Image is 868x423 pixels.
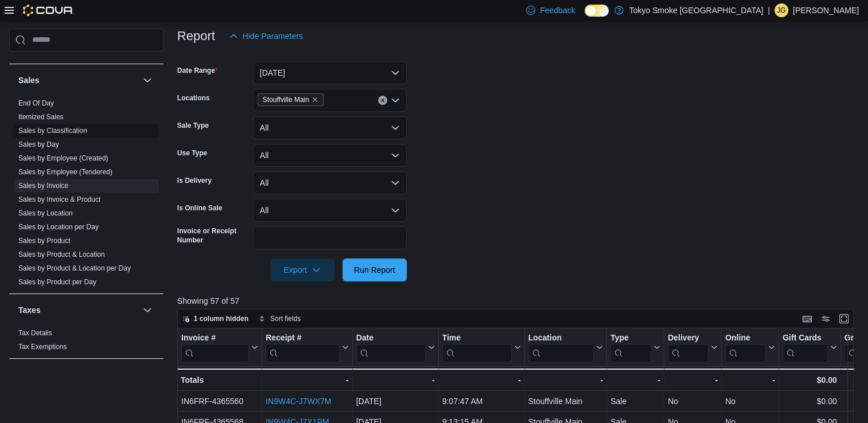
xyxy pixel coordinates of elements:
div: No [668,394,718,408]
a: Sales by Employee (Tendered) [18,168,112,176]
div: Taxes [9,326,164,358]
span: Run Report [354,264,395,276]
div: - [725,373,775,387]
button: Taxes [18,304,138,316]
span: Sales by Invoice & Product [18,195,100,204]
a: Sales by Product & Location per Day [18,264,131,272]
h3: Report [177,29,215,43]
span: End Of Day [18,99,54,108]
div: Receipt # URL [266,332,339,362]
span: Export [277,258,328,281]
button: Date [356,332,434,362]
div: Time [442,332,511,343]
button: All [253,171,407,194]
div: Delivery [668,332,709,362]
p: | [768,3,770,17]
div: Date [356,332,425,343]
span: Sort fields [270,314,301,323]
button: Sort fields [254,312,305,326]
div: Location [528,332,593,343]
span: Sales by Classification [18,126,87,135]
h3: Sales [18,75,40,86]
div: - [668,373,718,387]
div: Receipt # [266,332,339,343]
button: Export [270,258,334,281]
div: $0.00 [783,373,837,387]
div: Sale [610,394,660,408]
input: Dark Mode [585,5,609,17]
img: Cova [23,5,74,16]
div: - [528,373,602,387]
button: Taxes [141,303,154,317]
button: Hide Parameters [224,25,308,48]
button: Type [610,332,660,362]
a: Sales by Location per Day [18,223,99,231]
span: Sales by Employee (Created) [18,154,108,163]
a: Tax Exemptions [18,343,67,351]
div: Online [725,332,766,362]
span: Hide Parameters [243,30,303,42]
span: Sales by Location per Day [18,222,99,232]
div: Time [442,332,511,362]
a: IN9W4C-J7WX7M [266,397,331,406]
button: Delivery [668,332,718,362]
button: Display options [819,312,832,326]
div: - [356,373,434,387]
div: Stouffville Main [528,394,602,408]
a: Sales by Employee (Created) [18,154,108,162]
span: Sales by Product [18,236,71,245]
button: 1 column hidden [178,312,253,326]
div: Gift Card Sales [783,332,828,362]
label: Use Type [177,148,207,158]
label: Locations [177,93,210,103]
button: Location [528,332,602,362]
span: Feedback [540,5,575,16]
a: Sales by Product & Location [18,250,105,258]
div: Location [528,332,593,362]
div: [DATE] [356,394,434,408]
button: All [253,116,407,139]
button: Open list of options [391,96,400,105]
button: Time [442,332,520,362]
div: $0.00 [783,394,837,408]
a: End Of Day [18,99,54,107]
a: Sales by Location [18,209,73,217]
button: All [253,144,407,167]
div: Invoice # [181,332,249,343]
a: Sales by Invoice [18,182,68,190]
label: Sale Type [177,121,209,130]
button: Gift Cards [783,332,837,362]
button: Keyboard shortcuts [800,312,814,326]
span: Stouffville Main [263,94,309,105]
a: Sales by Classification [18,127,87,135]
span: Sales by Product & Location per Day [18,264,131,273]
div: Jaydon Gardiner [774,3,788,17]
span: JG [777,3,785,17]
span: Sales by Invoice [18,181,68,190]
h3: Taxes [18,304,41,316]
a: Sales by Invoice & Product [18,195,100,203]
button: Run Report [342,258,407,281]
div: - [266,373,348,387]
button: Remove Stouffville Main from selection in this group [312,96,318,103]
div: Online [725,332,766,343]
div: Totals [181,373,258,387]
button: Online [725,332,775,362]
span: Sales by Employee (Tendered) [18,167,112,177]
span: Stouffville Main [258,93,324,106]
p: Tokyo Smoke [GEOGRAPHIC_DATA] [629,3,764,17]
div: No [725,394,775,408]
button: Enter fullscreen [837,312,851,326]
label: Invoice or Receipt Number [177,226,248,245]
button: Invoice # [181,332,258,362]
div: - [442,373,520,387]
div: Delivery [668,332,709,343]
p: [PERSON_NAME] [793,3,859,17]
div: Invoice # [181,332,249,362]
div: Type [610,332,651,343]
p: Showing 57 of 57 [177,295,861,307]
a: Itemized Sales [18,113,64,121]
span: Tax Details [18,328,52,338]
span: Dark Mode [585,17,585,17]
button: [DATE] [253,61,407,84]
